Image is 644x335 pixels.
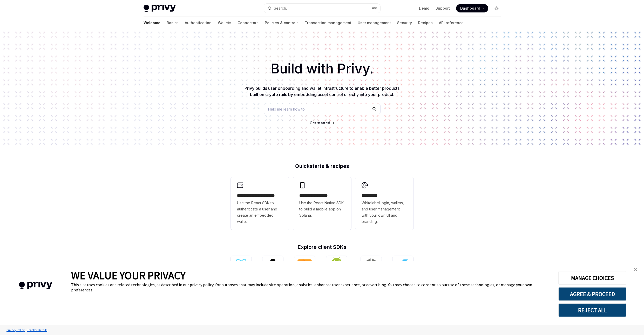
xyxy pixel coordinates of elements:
[326,256,350,283] a: Android (Kotlin)Android (Kotlin)
[310,120,330,126] a: Get started
[460,6,480,11] span: Dashboard
[397,17,412,29] a: Security
[237,200,283,225] span: Use the React SDK to authenticate a user and create an embedded wallet.
[167,17,179,29] a: Basics
[630,264,641,275] a: close banner
[419,6,429,11] a: Demo
[372,6,377,10] span: ⌘ K
[264,4,380,13] button: Search...⌘K
[265,17,299,29] a: Policies & controls
[296,258,313,274] img: iOS (Swift)
[558,287,626,301] button: AGREE & PROCEED
[361,256,382,283] a: UnityUnity
[395,258,411,275] img: Flutter
[558,303,626,317] button: REJECT ALL
[456,4,488,12] a: Dashboard
[293,177,351,230] a: **** **** **** ***Use the React Native SDK to build a mobile app on Solana.
[5,325,26,334] a: Privacy Policy
[328,256,345,276] img: Android (Kotlin)
[218,17,231,29] a: Wallets
[233,259,249,274] img: React
[245,86,399,97] span: Privy builds user onboarding and wallet infrastructure to enable better products built on crypto ...
[492,4,501,12] button: Toggle dark mode
[231,244,413,250] h2: Explore client SDKs
[8,59,636,79] h1: Build with Privy.
[392,256,413,283] a: FlutterFlutter
[268,106,308,112] span: Help me learn how to…
[362,200,407,225] span: Whitelabel login, wallets, and user management with your own UI and branding.
[294,256,315,283] a: iOS (Swift)iOS (Swift)
[634,268,637,271] img: close banner
[144,17,160,29] a: Welcome
[439,17,464,29] a: API reference
[299,200,345,218] span: Use the React Native SDK to build a mobile app on Solana.
[310,121,330,125] span: Get started
[358,17,391,29] a: User management
[71,282,551,292] div: This site uses cookies and related technologies, as described in our privacy policy, for purposes...
[558,271,626,285] button: MANAGE CHOICES
[363,258,379,275] img: Unity
[231,256,252,283] a: ReactReact
[71,269,186,282] span: WE VALUE YOUR PRIVACY
[305,17,351,29] a: Transaction management
[274,5,288,11] div: Search...
[8,274,63,297] img: company logo
[265,259,281,274] img: React Native
[26,325,49,334] a: Tracker Details
[185,17,212,29] a: Authentication
[231,163,413,169] h2: Quickstarts & recipes
[418,17,433,29] a: Recipes
[355,177,413,230] a: **** *****Whitelabel login, wallets, and user management with your own UI and branding.
[144,5,176,12] img: light logo
[436,6,450,11] a: Support
[262,256,283,283] a: React NativeReact Native
[238,17,259,29] a: Connectors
